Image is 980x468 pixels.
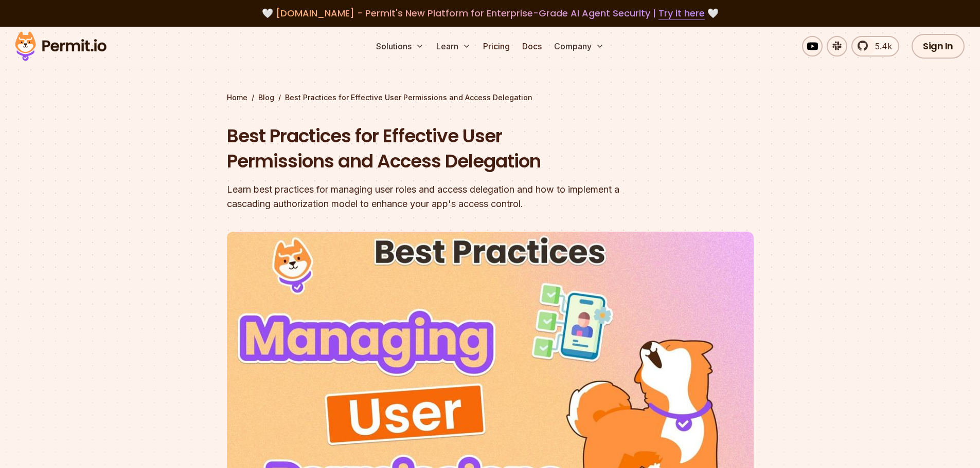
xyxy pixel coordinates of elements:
img: Permit logo [10,29,111,64]
a: 5.4k [851,36,899,57]
div: / / [227,92,754,103]
div: 🤍 🤍 [25,6,955,21]
button: Company [550,36,608,57]
a: Pricing [479,36,514,57]
button: Solutions [372,36,428,57]
a: Sign In [912,34,965,59]
a: Docs [518,36,546,57]
span: [DOMAIN_NAME] - Permit's New Platform for Enterprise-Grade AI Agent Security | [276,7,705,20]
div: Learn best practices for managing user roles and access delegation and how to implement a cascadi... [227,182,622,211]
a: Home [227,92,247,103]
button: Learn [432,36,475,57]
a: Try it here [658,7,705,20]
span: 5.4k [869,40,892,52]
h1: Best Practices for Effective User Permissions and Access Delegation [227,123,622,174]
a: Blog [258,92,274,103]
